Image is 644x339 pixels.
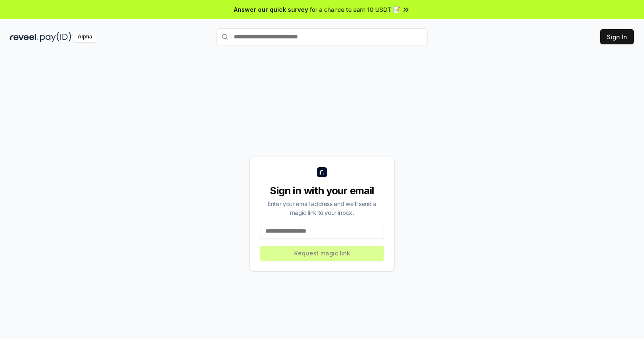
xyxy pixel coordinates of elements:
div: Alpha [73,32,97,42]
img: logo_small [317,167,327,177]
div: Enter your email address and we’ll send a magic link to your inbox. [260,199,384,217]
div: Sign in with your email [260,184,384,198]
span: Answer our quick survey [234,5,308,14]
img: pay_id [40,32,71,42]
span: for a chance to earn 10 USDT 📝 [310,5,400,14]
button: Sign In [600,29,634,44]
img: reveel_dark [10,32,38,42]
